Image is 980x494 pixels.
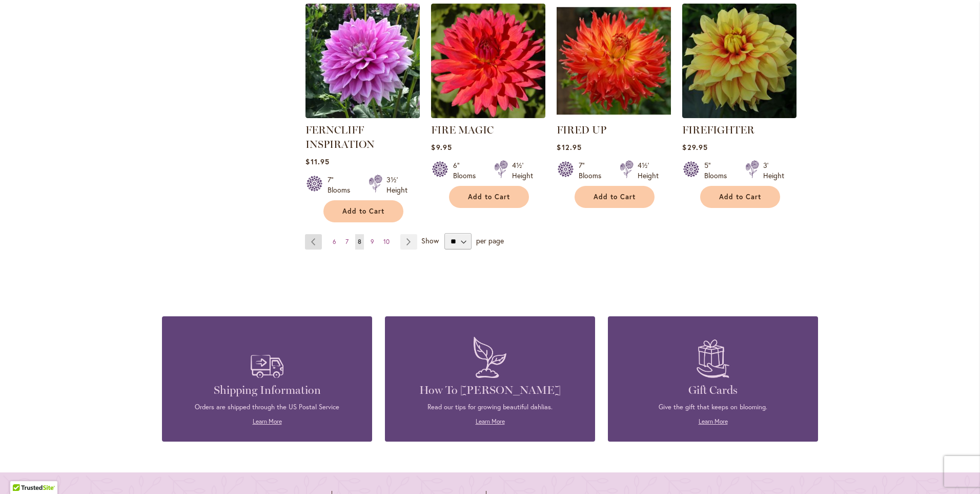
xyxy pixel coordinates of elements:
a: Learn More [699,417,728,425]
div: 7" Blooms [579,160,607,181]
span: 8 [358,238,361,245]
iframe: Launch Accessibility Center [8,458,36,486]
span: 9 [371,238,374,245]
a: FIREFIGHTER [682,110,797,120]
button: Add to Cart [575,186,655,208]
div: 6" Blooms [453,160,482,181]
button: Add to Cart [449,186,529,208]
a: Learn More [253,417,282,425]
span: 7 [345,238,349,245]
a: Learn More [476,417,505,425]
a: FIRED UP [557,124,606,136]
a: FERNCLIFF INSPIRATION [305,124,375,150]
div: 7" Blooms [328,175,356,195]
a: FIRE MAGIC [431,124,494,136]
a: Ferncliff Inspiration [305,110,420,120]
h4: How To [PERSON_NAME] [400,383,580,397]
a: 10 [381,234,392,250]
div: 3½' Height [386,175,407,195]
a: 9 [368,234,377,250]
span: $11.95 [305,157,329,166]
span: per page [476,236,504,245]
span: Add to Cart [342,207,384,216]
div: 4½' Height [512,160,533,181]
span: 6 [333,238,336,245]
p: Orders are shipped through the US Postal Service [177,403,357,412]
span: $9.95 [431,142,452,152]
a: FIRED UP [557,110,671,120]
img: FIRED UP [557,4,671,118]
a: FIRE MAGIC [431,110,545,120]
button: Add to Cart [700,186,780,208]
img: Ferncliff Inspiration [305,4,420,118]
div: 5" Blooms [704,160,733,181]
img: FIREFIGHTER [682,4,797,118]
h4: Gift Cards [623,383,803,397]
div: 3' Height [763,160,784,181]
img: FIRE MAGIC [431,4,545,118]
a: 6 [330,234,339,250]
h4: Shipping Information [177,383,357,397]
span: Add to Cart [468,193,510,201]
a: 7 [343,234,351,250]
p: Give the gift that keeps on blooming. [623,403,803,412]
span: 10 [383,238,390,245]
span: Add to Cart [594,193,636,201]
a: FIREFIGHTER [682,124,754,136]
span: $12.95 [557,142,581,152]
div: 4½' Height [638,160,659,181]
span: Add to Cart [719,193,761,201]
p: Read our tips for growing beautiful dahlias. [400,403,580,412]
span: $29.95 [682,142,707,152]
span: Show [421,236,439,245]
button: Add to Cart [323,200,403,222]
